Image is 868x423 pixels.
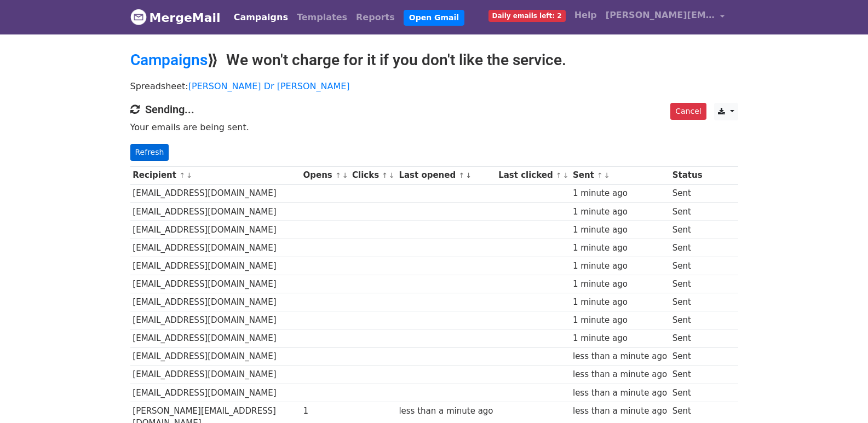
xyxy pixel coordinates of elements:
th: Sent [570,166,670,184]
td: Sent [670,257,705,275]
td: [EMAIL_ADDRESS][DOMAIN_NAME] [130,366,301,384]
div: 1 minute ago [573,314,667,327]
a: ↓ [186,171,192,179]
a: ↑ [179,171,185,179]
iframe: Chat Widget [813,370,868,423]
th: Clicks [349,166,396,184]
td: [EMAIL_ADDRESS][DOMAIN_NAME] [130,202,301,221]
a: [PERSON_NAME][EMAIL_ADDRESS][DOMAIN_NAME] [601,4,729,30]
a: ↑ [458,171,464,179]
h2: ⟫ We won't charge for it if you don't like the service. [130,51,738,69]
td: [EMAIL_ADDRESS][DOMAIN_NAME] [130,275,301,293]
td: [EMAIL_ADDRESS][DOMAIN_NAME] [130,184,301,202]
td: Sent [670,275,705,293]
a: MergeMail [130,6,221,29]
a: Open Gmail [404,10,464,26]
td: Sent [670,329,705,347]
a: Campaigns [130,51,208,69]
div: 1 minute ago [573,224,667,236]
a: ↓ [342,171,348,179]
th: Last clicked [496,166,570,184]
th: Last opened [396,166,496,184]
td: Sent [670,366,705,384]
a: Refresh [130,144,169,161]
a: ↓ [465,171,472,179]
p: Spreadsheet: [130,80,738,92]
td: [EMAIL_ADDRESS][DOMAIN_NAME] [130,347,301,366]
a: ↓ [389,171,395,179]
td: [EMAIL_ADDRESS][DOMAIN_NAME] [130,311,301,329]
td: Sent [670,239,705,257]
td: [EMAIL_ADDRESS][DOMAIN_NAME] [130,293,301,311]
th: Opens [301,166,350,184]
td: Sent [670,347,705,366]
a: [PERSON_NAME] Dr [PERSON_NAME] [188,81,350,91]
td: Sent [670,311,705,329]
span: [PERSON_NAME][EMAIL_ADDRESS][DOMAIN_NAME] [606,9,715,22]
td: [EMAIL_ADDRESS][DOMAIN_NAME] [130,329,301,347]
a: ↓ [604,171,610,179]
a: ↑ [556,171,562,179]
a: Help [570,4,601,26]
a: ↑ [335,171,341,179]
td: [EMAIL_ADDRESS][DOMAIN_NAME] [130,221,301,239]
div: less than a minute ago [573,405,667,418]
th: Status [670,166,705,184]
td: [EMAIL_ADDRESS][DOMAIN_NAME] [130,257,301,275]
a: ↑ [597,171,603,179]
div: 1 minute ago [573,296,667,309]
a: Reports [352,7,399,28]
div: 1 minute ago [573,206,667,218]
td: Sent [670,184,705,202]
div: less than a minute ago [573,387,667,399]
div: 1 minute ago [573,278,667,291]
td: Sent [670,202,705,221]
td: Sent [670,384,705,402]
a: Templates [292,7,352,28]
div: 1 minute ago [573,187,667,200]
div: less than a minute ago [573,368,667,381]
div: 1 minute ago [573,260,667,273]
div: less than a minute ago [573,350,667,363]
td: [EMAIL_ADDRESS][DOMAIN_NAME] [130,384,301,402]
img: MergeMail logo [130,9,147,25]
h4: Sending... [130,103,738,116]
a: Cancel [670,103,706,120]
td: Sent [670,293,705,311]
a: ↑ [382,171,388,179]
th: Recipient [130,166,301,184]
div: 1 minute ago [573,242,667,254]
div: 1 [303,405,347,418]
a: ↓ [563,171,569,179]
div: 1 minute ago [573,332,667,345]
td: Sent [670,221,705,239]
span: Daily emails left: 2 [488,10,566,22]
p: Your emails are being sent. [130,121,738,133]
a: Campaigns [229,7,292,28]
td: [EMAIL_ADDRESS][DOMAIN_NAME] [130,239,301,257]
div: less than a minute ago [399,405,493,418]
a: Daily emails left: 2 [484,4,570,26]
